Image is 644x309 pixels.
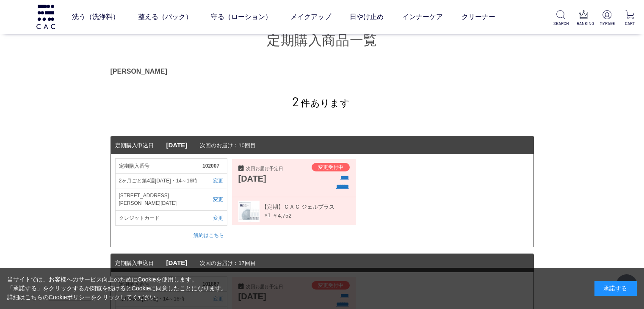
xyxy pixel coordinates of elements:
[600,20,614,27] p: MYPAGE
[292,94,299,109] span: 2
[272,212,292,218] span: ￥4,752
[72,5,119,29] a: 洗う（洗浄料）
[290,5,331,29] a: メイクアップ
[111,254,533,272] dt: 次回のお届け：17回目
[260,211,271,220] span: ×1
[49,294,91,301] a: Cookieポリシー
[211,5,272,29] a: 守る（ローション）
[35,5,56,29] img: logo
[594,281,637,296] div: 承諾する
[202,162,223,170] span: 102007
[202,214,223,222] a: 変更
[238,165,307,172] div: 次回お届け予定日
[600,10,614,27] a: MYPAGE
[553,20,568,27] p: SEARCH
[111,136,533,154] dt: 次回のお届け：10回目
[166,141,188,149] span: [DATE]
[7,275,227,302] div: 当サイトでは、お客様へのサービス向上のためにCookieを使用します。 「承諾する」をクリックするか閲覧を続けるとCookieに同意したことになります。 詳細はこちらの をクリックしてください。
[622,10,637,27] a: CART
[119,192,203,207] span: [STREET_ADDRESS][PERSON_NAME][DATE]
[119,214,203,222] span: クレジットカード
[238,201,260,222] img: 060057t.jpg
[202,196,223,203] a: 変更
[260,203,335,211] span: 【定期】ＣＡＣ ジェルプラス
[111,66,534,77] div: [PERSON_NAME]
[115,260,154,266] span: 定期購入申込日
[193,232,224,238] a: 解約はこちら
[318,164,343,170] span: 変更受付中
[119,177,203,185] span: 2ヶ月ごと第4週[DATE]・14～16時
[462,5,495,29] a: クリーナー
[138,5,192,29] a: 整える（パック）
[166,259,188,266] span: [DATE]
[577,20,591,27] p: RANKING
[553,10,568,27] a: SEARCH
[402,5,443,29] a: インナーケア
[202,177,223,185] a: 変更
[115,142,154,149] span: 定期購入申込日
[238,172,307,185] div: [DATE]
[577,10,591,27] a: RANKING
[350,5,384,29] a: 日やけ止め
[622,20,637,27] p: CART
[292,98,350,108] span: 件あります
[119,162,203,170] span: 定期購入番号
